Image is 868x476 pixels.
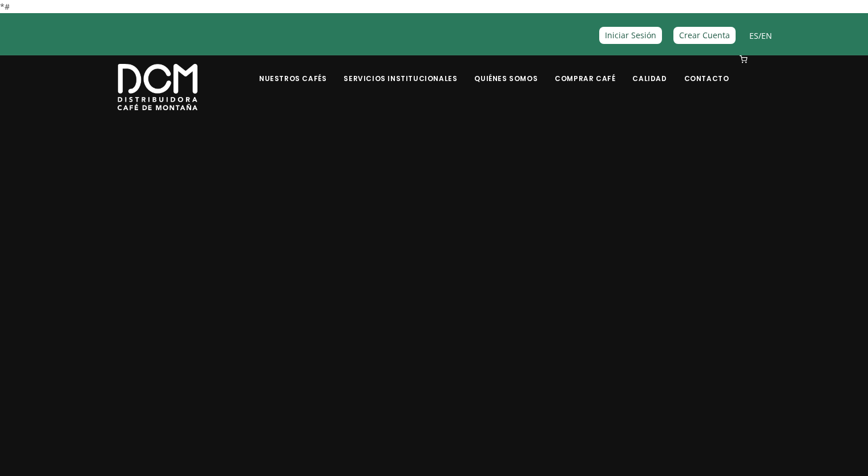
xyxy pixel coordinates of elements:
[673,27,736,43] a: Crear Cuenta
[599,27,662,43] a: Iniciar Sesión
[625,57,673,83] a: Calidad
[467,57,544,83] a: Quiénes Somos
[252,57,333,83] a: Nuestros Cafés
[548,57,622,83] a: Comprar Café
[677,57,736,83] a: Contacto
[337,57,464,83] a: Servicios Institucionales
[749,30,758,41] a: ES
[761,30,772,41] a: EN
[749,29,772,42] span: /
